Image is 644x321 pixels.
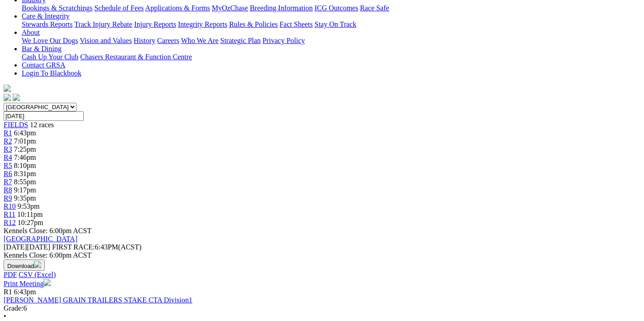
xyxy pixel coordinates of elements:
[315,4,358,12] a: ICG Outcomes
[181,37,219,44] a: Who We Are
[22,12,70,20] a: Care & Integrity
[4,94,11,101] img: facebook.svg
[4,304,640,312] div: 6
[52,243,142,251] span: 6:43PM(ACST)
[19,271,56,278] a: CSV (Excel)
[13,94,20,101] img: twitter.svg
[4,121,28,129] a: FIELDS
[22,69,81,77] a: Login To Blackbook
[4,85,11,92] img: logo-grsa-white.png
[4,271,17,278] a: PDF
[17,211,43,218] span: 10:11pm
[18,219,43,226] span: 10:27pm
[22,61,65,69] a: Contact GRSA
[14,145,36,153] span: 7:25pm
[157,37,179,44] a: Careers
[22,4,92,12] a: Bookings & Scratchings
[4,186,12,194] a: R8
[134,20,176,28] a: Injury Reports
[4,145,12,153] a: R3
[315,20,356,28] a: Stay On Track
[4,162,12,169] a: R5
[4,194,12,202] a: R9
[220,37,261,44] a: Strategic Plan
[22,45,62,53] a: Bar & Dining
[74,20,132,28] a: Track Injury Rebate
[34,261,41,268] img: download.svg
[22,37,640,45] div: About
[94,4,143,12] a: Schedule of Fees
[4,243,27,251] span: [DATE]
[14,186,36,194] span: 9:17pm
[4,235,77,243] a: [GEOGRAPHIC_DATA]
[178,20,227,28] a: Integrity Reports
[22,53,78,61] a: Cash Up Your Club
[22,4,640,12] div: Industry
[4,137,12,145] a: R2
[4,251,640,259] div: Kennels Close: 6:00pm ACST
[229,20,278,28] a: Rules & Policies
[14,129,36,137] span: 6:43pm
[212,4,248,12] a: MyOzChase
[43,279,51,286] img: printer.svg
[4,296,192,304] a: [PERSON_NAME] GRAIN TRAILERS STAKE CTA Division1
[4,259,45,271] button: Download
[4,243,50,251] span: [DATE]
[14,153,36,161] span: 7:46pm
[4,153,12,161] a: R4
[4,111,84,121] input: Select date
[250,4,313,12] a: Breeding Information
[280,20,313,28] a: Fact Sheets
[4,280,51,287] a: Print Meeting
[22,29,40,36] a: About
[22,20,72,28] a: Stewards Reports
[4,312,6,320] span: •
[4,178,12,186] a: R7
[14,170,36,177] span: 8:31pm
[22,20,640,29] div: Care & Integrity
[360,4,389,12] a: Race Safe
[4,227,91,235] span: Kennels Close: 6:00pm ACST
[30,121,54,129] span: 12 races
[4,304,24,312] span: Grade:
[145,4,210,12] a: Applications & Forms
[22,37,78,44] a: We Love Our Dogs
[80,53,192,61] a: Chasers Restaurant & Function Centre
[4,129,12,137] a: R1
[4,170,12,177] a: R6
[4,219,16,226] a: R12
[4,288,12,296] span: R1
[14,194,36,202] span: 9:35pm
[18,202,40,210] span: 9:53pm
[4,271,640,279] div: Download
[262,37,305,44] a: Privacy Policy
[80,37,132,44] a: Vision and Values
[52,243,95,251] span: FIRST RACE:
[14,288,36,296] span: 6:43pm
[134,37,155,44] a: History
[14,137,36,145] span: 7:01pm
[14,162,36,169] span: 8:10pm
[4,211,15,218] a: R11
[4,202,16,210] a: R10
[14,178,36,186] span: 8:55pm
[22,53,640,61] div: Bar & Dining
